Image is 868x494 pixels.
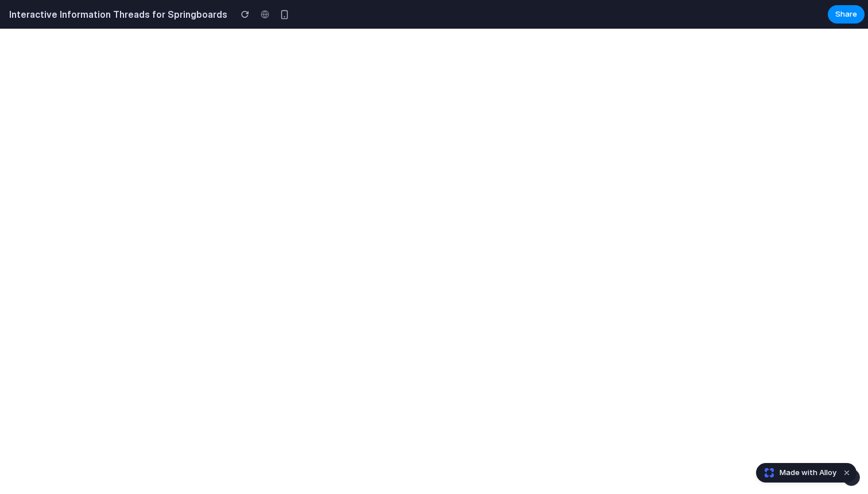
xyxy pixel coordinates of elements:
[835,9,857,20] span: Share
[828,5,865,24] button: Share
[757,467,838,479] a: Made with Alloy
[840,466,854,480] button: Dismiss watermark
[780,467,836,479] span: Made with Alloy
[5,7,227,21] h2: Interactive Information Threads for Springboards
